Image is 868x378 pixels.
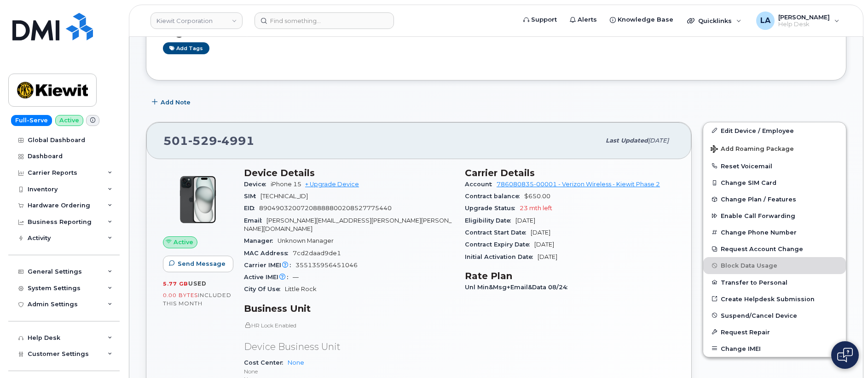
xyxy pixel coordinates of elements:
[515,217,535,224] span: [DATE]
[703,340,846,357] button: Change IMEI
[163,292,198,298] span: 0.00 Bytes
[259,205,392,212] span: 89049032007208888800208527775440
[163,281,188,287] span: 5.77 GB
[465,270,675,281] h3: Rate Plan
[163,292,231,307] span: included this month
[837,348,853,362] img: Open chat
[778,13,830,21] span: [PERSON_NAME]
[465,167,675,178] h3: Carrier Details
[244,250,293,257] span: MAC Address
[648,137,669,144] span: [DATE]
[244,237,278,244] span: Manager
[563,11,603,29] a: Alerts
[188,134,217,148] span: 529
[721,312,797,319] span: Suspend/Cancel Device
[703,274,846,291] button: Transfer to Personal
[711,145,794,154] span: Add Roaming Package
[698,17,732,24] span: Quicklinks
[244,367,454,375] p: None
[278,237,334,244] span: Unknown Manager
[285,286,317,292] span: Little Rock
[244,286,285,292] span: City Of Use
[531,15,557,24] span: Support
[524,193,550,200] span: $650.00
[188,280,207,287] span: used
[760,15,770,26] span: LA
[703,257,846,274] button: Block Data Usage
[703,207,846,224] button: Enable Call Forwarding
[146,94,198,111] button: Add Note
[703,139,846,158] button: Add Roaming Package
[534,241,554,248] span: [DATE]
[517,11,563,29] a: Support
[150,12,243,29] a: Kiewit Corporation
[163,42,209,54] a: Add tags
[531,229,550,236] span: [DATE]
[244,359,288,366] span: Cost Center
[465,205,520,212] span: Upgrade Status
[703,241,846,257] button: Request Account Change
[244,217,451,232] span: [PERSON_NAME][EMAIL_ADDRESS][PERSON_NAME][PERSON_NAME][DOMAIN_NAME]
[465,181,497,188] span: Account
[293,250,341,257] span: 7cd2daad9de1
[778,21,830,28] span: Help Desk
[161,98,191,107] span: Add Note
[703,122,846,139] a: Edit Device / Employee
[293,274,299,281] span: —
[295,262,358,269] span: 355135956451046
[681,11,748,30] div: Quicklinks
[163,256,233,272] button: Send Message
[750,11,846,30] div: Lanette Aparicio
[163,27,829,38] h3: Tags List
[260,193,308,200] span: [TECHNICAL_ID]
[465,193,524,200] span: Contract balance
[271,181,301,188] span: iPhone 15
[497,181,660,188] a: 786080835-00001 - Verizon Wireless - Kiewit Phase 2
[244,262,295,269] span: Carrier IMEI
[578,15,597,24] span: Alerts
[606,137,648,144] span: Last updated
[703,291,846,307] a: Create Helpdesk Submission
[178,259,226,268] span: Send Message
[288,359,304,366] a: None
[703,191,846,207] button: Change Plan / Features
[244,274,293,281] span: Active IMEI
[538,253,557,260] span: [DATE]
[244,205,259,212] span: EID
[465,284,572,291] span: Unl Min&Msg+Email&Data 08/24
[703,158,846,174] button: Reset Voicemail
[603,11,680,29] a: Knowledge Base
[465,229,531,236] span: Contract Start Date
[703,324,846,340] button: Request Repair
[244,181,271,188] span: Device
[465,241,534,248] span: Contract Expiry Date
[255,12,394,29] input: Find something...
[244,303,454,314] h3: Business Unit
[703,174,846,191] button: Change SIM Card
[174,238,193,246] span: Active
[244,340,454,354] p: Device Business Unit
[618,15,673,24] span: Knowledge Base
[721,196,796,203] span: Change Plan / Features
[217,134,255,148] span: 4991
[520,205,552,212] span: 23 mth left
[163,134,255,148] span: 501
[244,193,260,200] span: SIM
[721,212,795,219] span: Enable Call Forwarding
[244,321,454,329] p: HR Lock Enabled
[465,253,538,260] span: Initial Activation Date
[170,172,226,227] img: iPhone_15_Black.png
[703,224,846,241] button: Change Phone Number
[703,307,846,324] button: Suspend/Cancel Device
[244,167,454,178] h3: Device Details
[305,181,359,188] a: + Upgrade Device
[465,217,515,224] span: Eligibility Date
[244,217,266,224] span: Email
